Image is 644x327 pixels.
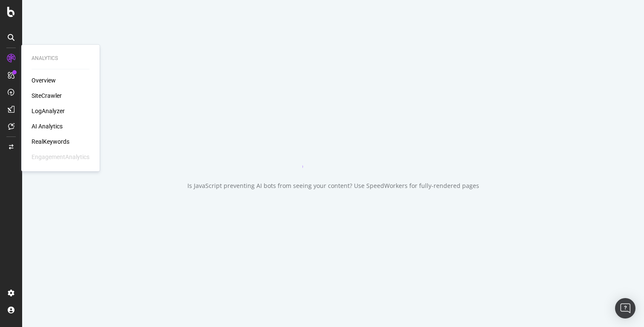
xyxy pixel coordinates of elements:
a: LogAnalyzer [32,107,65,115]
a: SiteCrawler [32,91,62,100]
a: Overview [32,76,56,85]
div: Is JavaScript preventing AI bots from seeing your content? Use SpeedWorkers for fully-rendered pages [187,182,479,190]
a: RealKeywords [32,137,69,146]
div: Analytics [32,55,89,62]
div: EngagementAnalytics [32,153,89,161]
div: animation [302,137,364,168]
div: Open Intercom Messenger [615,298,635,318]
a: AI Analytics [32,122,63,131]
